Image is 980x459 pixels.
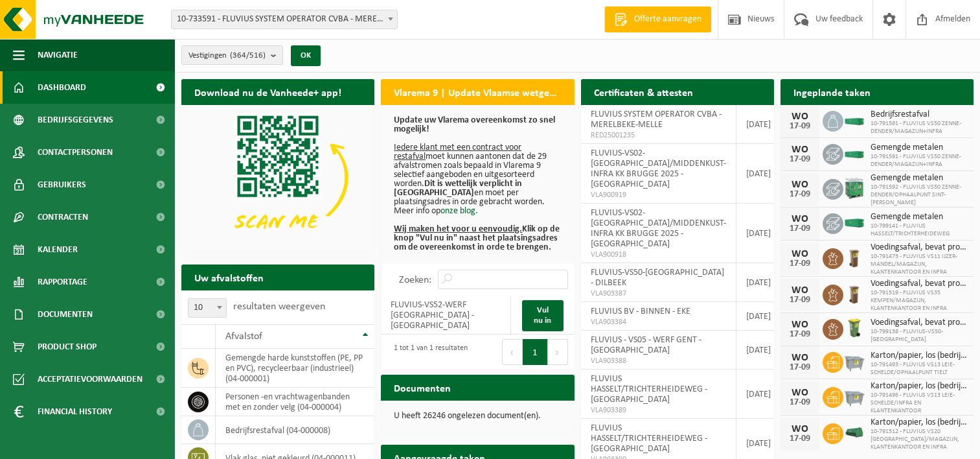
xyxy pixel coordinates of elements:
b: Dit is wettelijk verplicht in [GEOGRAPHIC_DATA] [394,179,522,198]
u: Iedere klant met een contract voor restafval [394,143,521,161]
td: bedrijfsrestafval (04-000008) [216,416,374,444]
td: [DATE] [736,105,781,144]
div: 17-09 [787,398,813,407]
div: 17-09 [787,155,813,164]
span: FLUVIUS HASSELT/TRICHTERHEIDEWEG - [GEOGRAPHIC_DATA] [591,423,707,454]
span: Financial History [38,395,112,428]
span: FLUVIUS-VS50-[GEOGRAPHIC_DATA] - DILBEEK [591,268,724,288]
span: 10-733591 - FLUVIUS SYSTEM OPERATOR CVBA - MERELBEKE-MELLE [171,10,398,29]
span: 10 [188,299,226,317]
span: 10-791591 - FLUVIUS VS50 ZENNE-DENDER/MAGAZIJN+INFRA [871,153,967,169]
img: WB-2500-GAL-GY-01 [843,350,865,372]
h2: Vlarema 9 | Update Vlaamse wetgeving [381,79,574,104]
img: Download de VHEPlus App [181,105,374,250]
span: Karton/papier, los (bedrijven) [871,418,967,428]
div: WO [787,249,813,259]
div: WO [787,320,813,330]
u: Wij maken het voor u eenvoudig. [394,224,522,234]
span: Karton/papier, los (bedrijven) [871,381,967,392]
span: VLA903384 [591,317,726,327]
div: WO [787,424,813,434]
img: HK-XC-20-GN-00 [843,147,865,159]
span: FLUVIUS-VS02-[GEOGRAPHIC_DATA]/MIDDENKUST-INFRA KK BRUGGE 2025 - [GEOGRAPHIC_DATA] [591,148,726,189]
span: Navigatie [38,39,78,71]
div: 17-09 [787,330,813,339]
span: Dashboard [38,71,86,104]
td: [DATE] [736,331,781,370]
div: 17-09 [787,122,813,131]
button: Next [548,339,568,365]
img: WB-0140-HPE-GN-50 [843,317,865,339]
td: [DATE] [736,263,781,302]
span: Gemengde metalen [871,143,967,153]
span: 10-791496 - FLUVIUS VS13 LEIE-SCHELDE/INFRA EN KLANTENKANTOOR [871,392,967,415]
label: Zoeken: [399,275,431,285]
img: HK-XC-20-GN-00 [843,114,865,126]
span: 10-791591 - FLUVIUS VS50 ZENNE-DENDER/MAGAZIJN+INFRA [871,120,967,135]
span: Acceptatievoorwaarden [38,363,142,395]
span: RED25001235 [591,130,726,141]
div: 17-09 [787,259,813,268]
td: gemengde harde kunststoffen (PE, PP en PVC), recycleerbaar (industrieel) (04-000001) [216,349,374,388]
div: WO [787,112,813,122]
span: 10-791512 - FLUVIUS VS20 [GEOGRAPHIC_DATA]/MAGAZIJN, KLANTENKANTOOR EN INFRA [871,428,967,451]
div: 1 tot 1 van 1 resultaten [387,338,468,366]
a: Vul nu in [522,300,564,331]
span: Karton/papier, los (bedrijven) [871,351,967,361]
h2: Certificaten & attesten [581,79,706,104]
span: 10-799138 - FLUVIUS-VS50-[GEOGRAPHIC_DATA] [871,328,967,344]
span: VLA903389 [591,405,726,416]
span: FLUVIUS BV - BINNEN - EKE [591,307,690,316]
span: Documenten [38,298,93,331]
a: Offerte aanvragen [604,6,711,32]
div: 17-09 [787,224,813,233]
span: Rapportage [38,266,87,298]
a: onze blog. [440,206,478,216]
div: WO [787,214,813,224]
span: 10-733591 - FLUVIUS SYSTEM OPERATOR CVBA - MERELBEKE-MELLE [172,10,397,29]
label: resultaten weergeven [233,301,325,312]
count: (364/516) [230,51,266,60]
span: VLA903387 [591,288,726,299]
span: 10 [188,298,227,318]
div: WO [787,145,813,155]
span: Vestigingen [188,46,266,65]
div: WO [787,285,813,296]
img: PB-HB-1400-HPE-GN-11 [843,176,865,200]
span: FLUVIUS - VS05 - WERF GENT - [GEOGRAPHIC_DATA] [591,335,701,355]
span: VLA903388 [591,356,726,366]
span: Kalender [38,233,78,266]
b: Update uw Vlarema overeenkomst zo snel mogelijk! [394,115,555,134]
span: 10-791473 - FLUVIUS VS11 IJZER-MANDEL/MAGAZIJN, KLANTENKANTOOR EN INFRA [871,253,967,276]
button: 1 [523,339,548,365]
td: [DATE] [736,370,781,419]
span: 10-799141 - FLUVIUS HASSELT/TRICHTERHEIDEWEG [871,222,967,238]
h2: Download nu de Vanheede+ app! [181,79,354,104]
span: FLUVIUS HASSELT/TRICHTERHEIDEWEG - [GEOGRAPHIC_DATA] [591,374,707,405]
span: 10-791592 - FLUVIUS VS50 ZENNE-DENDER/OPHAALPUNT SINT-[PERSON_NAME] [871,183,967,207]
span: Contactpersonen [38,136,113,169]
button: OK [291,45,321,66]
span: 10-791493 - FLUVIUS VS13 LEIE-SCHELDE/OPHAALPUNT TIELT [871,361,967,377]
span: Contracten [38,201,88,233]
div: 17-09 [787,434,813,443]
span: Afvalstof [225,331,262,342]
img: WB-0140-HPE-BN-01 [843,246,865,268]
button: Previous [502,339,523,365]
h2: Uw afvalstoffen [181,265,277,290]
span: Gebruikers [38,169,86,201]
h2: Ingeplande taken [781,79,883,104]
span: FLUVIUS-VS02-[GEOGRAPHIC_DATA]/MIDDENKUST-INFRA KK BRUGGE 2025 - [GEOGRAPHIC_DATA] [591,208,726,249]
button: Vestigingen(364/516) [181,45,283,65]
span: Bedrijfsgegevens [38,104,113,136]
span: VLA900919 [591,190,726,200]
span: Voedingsafval, bevat producten van dierlijke oorsprong, onverpakt, categorie 3 [871,318,967,328]
td: [DATE] [736,204,781,263]
img: HK-XK-22-GN-00 [843,427,865,438]
td: [DATE] [736,144,781,204]
span: VLA900918 [591,250,726,260]
div: WO [787,353,813,363]
span: Gemengde metalen [871,212,967,222]
p: moet kunnen aantonen dat de 29 afvalstromen zoals bepaald in Vlarema 9 selectief aangeboden en ui... [394,116,561,252]
h2: Documenten [381,375,464,400]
